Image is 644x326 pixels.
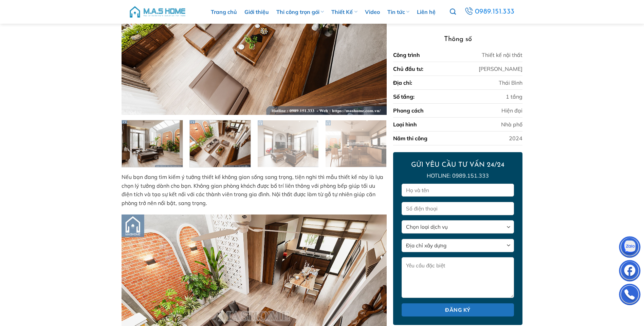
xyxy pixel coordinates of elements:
[482,51,522,59] div: Thiết kế nội thất
[393,93,415,101] div: Số tầng:
[402,303,514,317] input: Đăng ký
[620,238,640,258] img: Zalo
[326,120,386,169] img: Thiết kế nội thất - Anh Chuẩn - Thái Bình 12
[393,134,427,142] div: Năm thi công
[129,2,186,22] img: M.A.S HOME – Tổng Thầu Thiết Kế Và Xây Nhà Trọn Gói
[393,79,412,87] div: Địa chỉ:
[506,93,522,101] div: 1 tầng
[190,119,251,167] img: Thiết kế nội thất - Anh Chuẩn - Thái Bình 10
[393,152,522,325] form: Form liên hệ
[620,285,640,306] img: Phone
[393,34,522,45] h3: Thông số
[393,51,420,59] div: Công trình
[402,161,514,169] h2: GỬI YÊU CẦU TƯ VẤN 24/24
[463,6,516,18] a: 0989.151.333
[499,79,522,87] div: Thái Bình
[501,106,522,115] div: Hiện đại
[402,184,514,197] input: Họ và tên
[258,120,318,169] img: Thiết kế nội thất - Anh Chuẩn - Thái Bình 11
[450,5,456,19] a: Tìm kiếm
[402,171,514,180] p: Hotline: 0989.151.333
[393,65,423,73] div: Chủ đầu tư:
[402,202,514,215] input: Số điện thoại
[620,262,640,282] img: Facebook
[475,6,515,18] span: 0989.151.333
[393,120,417,128] div: Loại hình
[509,134,522,142] div: 2024
[479,65,522,73] div: [PERSON_NAME]
[122,173,386,207] p: Nếu bạn đang tìm kiếm ý tưởng thiết kế không gian sống sang trọng, tiện nghi thì mẫu thiết kế này...
[122,119,183,167] img: Thiết kế nội thất - Anh Chuẩn - Thái Bình 9
[393,106,424,115] div: Phong cách
[501,120,522,128] div: Nhà phố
